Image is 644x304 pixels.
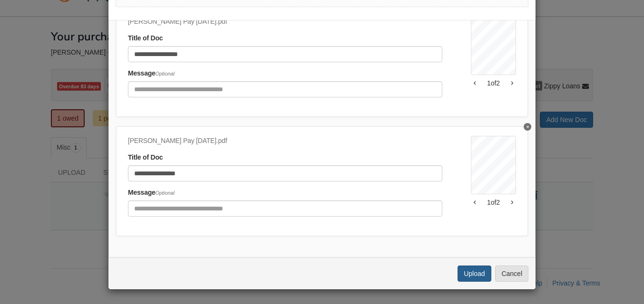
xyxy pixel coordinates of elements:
[156,71,175,76] span: Optional
[128,46,442,62] input: Document Title
[128,81,442,97] input: Include any comments on this document
[471,78,516,88] div: 1 of 2
[524,123,531,131] button: Delete Nancy Paystub 8-9
[128,17,442,27] div: [PERSON_NAME] Pay [DATE].pdf
[128,188,175,198] label: Message
[128,33,163,44] label: Title of Doc
[128,136,442,146] div: [PERSON_NAME] Pay [DATE].pdf
[128,152,163,163] label: Title of Doc
[128,68,175,79] label: Message
[458,266,491,282] button: Upload
[495,266,528,282] button: Cancel
[128,200,442,217] input: Include any comments on this document
[128,165,442,181] input: Document Title
[156,190,175,196] span: Optional
[471,198,516,207] div: 1 of 2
